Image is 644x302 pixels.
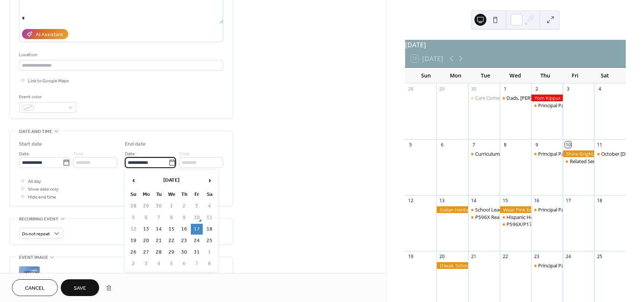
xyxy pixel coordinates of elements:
[407,142,414,148] div: 5
[125,150,135,158] span: Date
[563,158,594,165] div: Related Services Workshop
[165,258,177,269] td: 5
[191,212,203,223] td: 10
[405,40,626,50] div: [DATE]
[597,86,603,92] div: 4
[506,214,589,220] div: Hispanic Heritage Month Celebration
[502,253,508,260] div: 22
[501,68,530,83] div: Wed
[203,224,215,235] td: 18
[203,189,215,200] th: Sa
[500,221,531,228] div: P596X/P176X Fathers Club Meeting
[28,185,59,193] span: Show date only
[500,95,531,101] div: Dads, Donuts & Dunkin’
[570,158,630,165] div: Related Services Workshop
[153,212,165,223] td: 7
[597,253,603,260] div: 25
[531,206,563,213] div: Principal Parent Partnership
[28,178,41,185] span: All day
[140,212,152,223] td: 6
[468,150,500,157] div: Curriculum & Literacy Night
[140,201,152,212] td: 29
[471,86,477,92] div: 30
[165,235,177,246] td: 22
[140,235,152,246] td: 20
[407,86,414,92] div: 28
[178,247,190,258] td: 30
[61,279,99,296] button: Save
[191,189,203,200] th: Fr
[178,235,190,246] td: 23
[439,253,445,260] div: 20
[19,150,29,158] span: Date
[475,150,537,157] div: Curriculum & Literacy Night
[127,235,139,246] td: 19
[597,142,603,148] div: 11
[407,253,414,260] div: 19
[506,221,587,228] div: P596X/P176X Fathers Club Meeting
[178,201,190,212] td: 2
[179,150,189,158] span: Time
[436,262,468,269] div: Diwali, Schools Closed
[127,247,139,258] td: 26
[28,77,69,85] span: Link to Google Maps
[471,68,501,83] div: Tue
[178,258,190,269] td: 6
[191,224,203,235] td: 17
[590,68,620,83] div: Sat
[534,86,540,92] div: 2
[565,86,571,92] div: 3
[140,224,152,235] td: 13
[531,150,563,157] div: Principal Parent Partnership
[475,214,538,220] div: P596X Read Aloud on Zoom
[19,51,222,59] div: Location
[165,247,177,258] td: 29
[127,201,139,212] td: 28
[125,140,146,148] div: End date
[73,150,83,158] span: Time
[128,173,139,188] span: ‹
[475,95,590,101] div: Care Corner Parent Support Group Daytime Edition
[74,284,86,292] span: Save
[203,235,215,246] td: 25
[468,206,500,213] div: School Leadership Team Meeting
[19,215,59,223] span: Recurring event
[534,142,540,148] div: 9
[502,197,508,204] div: 15
[191,247,203,258] td: 31
[475,206,549,213] div: School Leadership Team Meeting
[471,197,477,204] div: 14
[153,235,165,246] td: 21
[439,142,445,148] div: 6
[165,201,177,212] td: 1
[468,214,500,220] div: P596X Read Aloud on Zoom
[22,230,50,238] span: Do not repeat
[36,31,63,39] div: AI Assistant
[153,247,165,258] td: 28
[12,279,58,296] a: Cancel
[178,212,190,223] td: 9
[565,197,571,204] div: 17
[19,128,52,136] span: Date and time
[140,172,203,188] th: [DATE]
[191,235,203,246] td: 24
[204,173,215,188] span: ›
[153,201,165,212] td: 30
[203,201,215,212] td: 4
[25,284,45,292] span: Cancel
[165,224,177,235] td: 15
[127,189,139,200] th: Su
[178,224,190,235] td: 16
[140,258,152,269] td: 3
[597,197,603,204] div: 18
[19,140,42,148] div: Start date
[531,262,563,269] div: Principal Parent Partnership
[534,253,540,260] div: 23
[471,142,477,148] div: 7
[530,68,560,83] div: Thu
[565,142,571,148] div: 10
[506,95,581,101] div: Dads, [PERSON_NAME] & Dunkin’
[471,253,477,260] div: 21
[153,189,165,200] th: Tu
[468,95,500,101] div: Care Corner Parent Support Group Daytime Edition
